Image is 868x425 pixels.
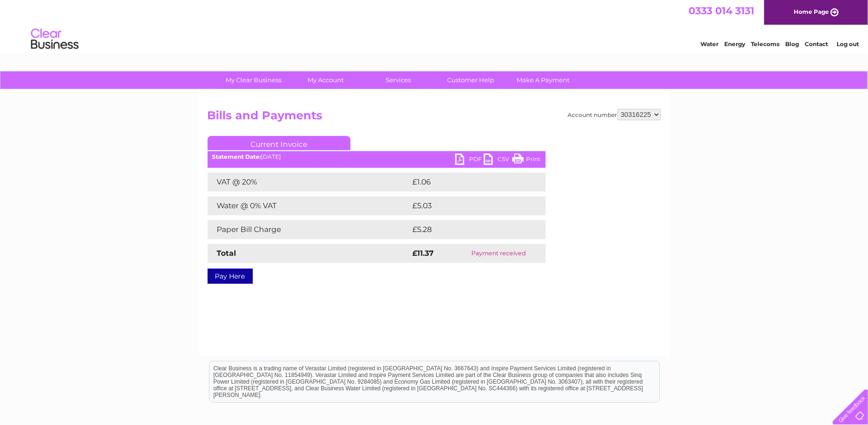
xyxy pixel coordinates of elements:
[208,109,661,127] h2: Bills and Payments
[30,25,79,54] img: logo.png
[700,40,718,48] a: Water
[208,269,253,284] a: Pay Here
[287,71,365,89] a: My Account
[214,71,293,89] a: My Clear Business
[217,249,237,258] strong: Total
[413,249,434,258] strong: £11.37
[359,71,438,89] a: Services
[452,244,546,263] td: Payment received
[410,220,523,239] td: £5.28
[208,136,350,150] a: Current Invoice
[484,154,512,167] a: CSV
[724,40,745,48] a: Energy
[431,71,510,89] a: Customer Help
[837,40,859,48] a: Log out
[410,196,523,215] td: £5.03
[568,109,661,120] div: Account number
[504,71,582,89] a: Make A Payment
[212,153,261,160] b: Statement Date:
[512,154,541,167] a: Print
[688,5,754,17] a: 0333 014 3131
[208,173,410,192] td: VAT @ 20%
[208,196,410,215] td: Water @ 0% VAT
[455,154,484,167] a: PDF
[751,40,779,48] a: Telecoms
[805,40,828,48] a: Contact
[208,154,546,160] div: [DATE]
[410,173,523,192] td: £1.06
[785,40,799,48] a: Blog
[210,5,659,46] div: Clear Business is a trading name of Verastar Limited (registered in [GEOGRAPHIC_DATA] No. 3667643...
[208,220,410,239] td: Paper Bill Charge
